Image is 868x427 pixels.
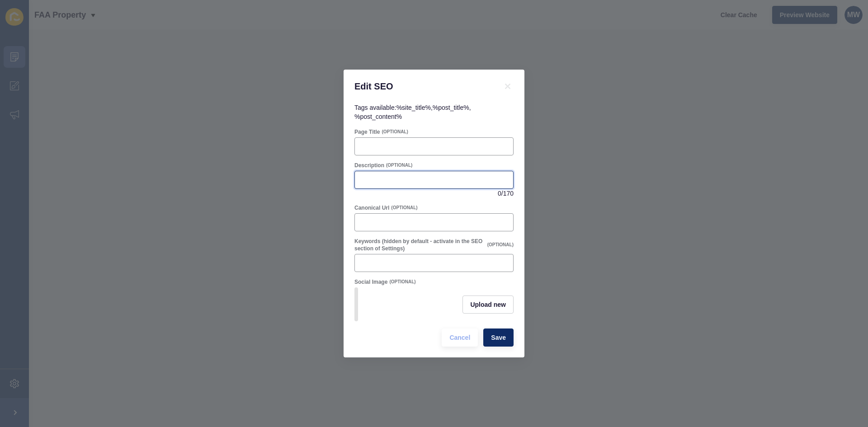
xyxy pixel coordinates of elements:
[354,162,384,169] label: Description
[354,80,491,92] h1: Edit SEO
[483,328,514,347] button: Save
[354,104,471,120] span: Tags available: , ,
[449,333,470,342] span: Cancel
[487,242,514,248] span: (OPTIONAL)
[491,333,506,342] span: Save
[386,162,412,169] span: (OPTIONAL)
[498,189,501,198] span: 0
[501,189,503,198] span: /
[389,279,415,285] span: (OPTIONAL)
[442,328,478,347] button: Cancel
[382,129,408,135] span: (OPTIONAL)
[354,204,389,211] label: Canonical Url
[354,278,387,286] label: Social Image
[354,113,402,120] code: %post_content%
[354,128,380,136] label: Page Title
[470,300,506,309] span: Upload new
[433,104,469,111] code: %post_title%
[462,296,514,314] button: Upload new
[503,189,514,198] span: 170
[396,104,431,111] code: %site_title%
[354,238,486,252] label: Keywords (hidden by default - activate in the SEO section of Settings)
[391,205,417,211] span: (OPTIONAL)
